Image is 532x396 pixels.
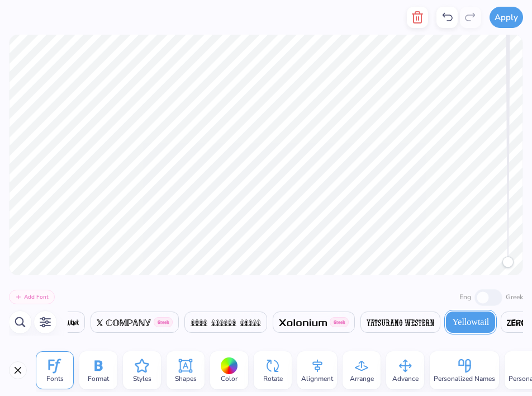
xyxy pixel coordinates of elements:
[459,292,471,302] label: Eng
[191,319,261,326] img: Xmas Lights (BRK)
[452,315,489,329] span: Yellowtail
[350,374,374,383] span: Arrange
[502,256,514,267] div: Accessibility label
[506,292,523,302] label: Greek
[66,319,79,326] img: Wkwk
[133,374,151,383] span: Styles
[9,290,55,304] button: Add Font
[46,374,64,383] span: Fonts
[330,317,349,327] span: Greek
[97,319,151,326] img: X Company
[367,319,434,326] img: Yatsurano Western
[490,7,523,28] button: Apply
[175,374,197,383] span: Shapes
[301,374,333,383] span: Alignment
[88,374,109,383] span: Format
[154,317,173,327] span: Greek
[434,374,495,383] span: Personalized Names
[263,374,283,383] span: Rotate
[221,374,237,383] span: Color
[279,319,327,326] img: Xolonium
[392,374,419,383] span: Advance
[9,361,27,379] button: Close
